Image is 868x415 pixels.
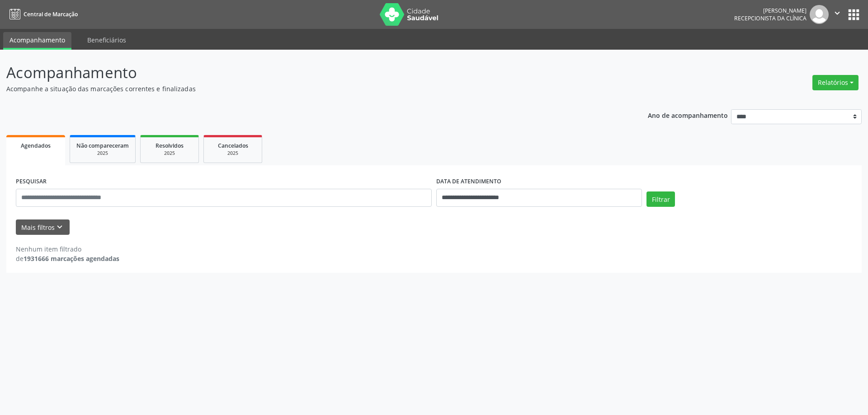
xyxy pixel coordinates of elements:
[16,175,47,189] label: PESQUISAR
[55,222,65,232] i: keyboard_arrow_down
[156,142,184,149] span: Resolvidos
[829,5,846,24] button: 
[648,109,728,121] p: Ano de acompanhamento
[812,75,859,90] button: Relatórios
[24,10,78,18] span: Central de Marcação
[734,14,807,22] span: Recepcionista da clínica
[810,5,829,24] img: img
[6,84,605,93] p: Acompanhe a situação das marcações correntes e finalizadas
[16,254,119,263] div: de
[6,7,78,22] a: Central de Marcação
[646,191,675,207] button: Filtrar
[147,150,192,157] div: 2025
[16,244,119,254] div: Nenhum item filtrado
[832,8,842,18] i: 
[218,142,248,149] span: Cancelados
[76,150,129,157] div: 2025
[3,32,71,50] a: Acompanhamento
[16,219,70,235] button: Mais filtroskeyboard_arrow_down
[21,142,51,149] span: Agendados
[210,150,255,157] div: 2025
[436,175,501,189] label: DATA DE ATENDIMENTO
[6,61,605,84] p: Acompanhamento
[24,254,119,263] strong: 1931666 marcações agendadas
[846,7,862,23] button: apps
[81,32,132,48] a: Beneficiários
[734,7,807,14] div: [PERSON_NAME]
[76,142,129,149] span: Não compareceram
